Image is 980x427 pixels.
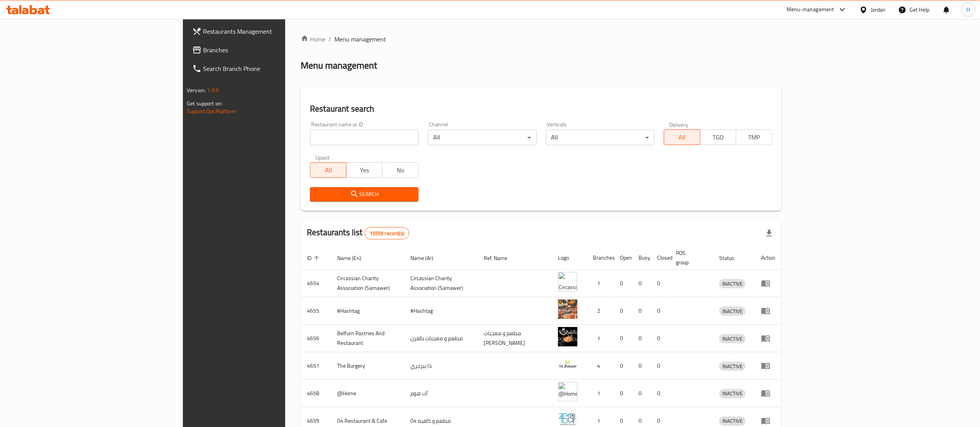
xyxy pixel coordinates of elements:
span: INACTIVE [719,307,746,316]
td: #Hashtag [404,297,477,325]
a: Branches [186,41,346,59]
span: No [386,165,415,176]
td: 0 [614,352,632,380]
th: Action [755,246,782,270]
img: The Burgery [558,355,577,374]
span: POS group [676,248,704,267]
span: Status [719,253,744,263]
td: 0 [614,380,632,407]
span: INACTIVE [719,417,746,425]
td: Belfurn Pastries And Restaurant [331,325,404,352]
span: Name (Ar) [410,253,443,263]
img: @Home [558,382,577,401]
span: Ref. Name [484,253,517,263]
div: Total records count [365,227,409,239]
div: Menu [761,389,775,398]
span: Menu management [334,34,386,44]
td: 0 [632,297,651,325]
span: Branches [203,45,340,55]
div: INACTIVE [719,279,746,288]
div: INACTIVE [719,417,746,426]
span: Restaurants Management [203,27,340,36]
td: 0 [614,270,632,297]
td: 1 [587,380,614,407]
td: مطعم و معجنات [PERSON_NAME] [477,325,552,352]
td: 0 [632,352,651,380]
div: Export file [760,224,778,243]
td: 0 [614,325,632,352]
span: ID [307,253,322,263]
label: Delivery [669,122,689,127]
div: Menu [761,306,775,315]
td: مطعم و معجنات بالفرن [404,325,477,352]
a: Search Branch Phone [186,59,346,78]
td: 0 [632,325,651,352]
button: No [382,162,419,178]
button: Yes [346,162,382,178]
span: Version: [187,85,206,95]
td: 0 [651,325,670,352]
div: Menu [761,334,775,343]
span: INACTIVE [719,362,746,371]
div: Menu [761,279,775,288]
div: All [546,130,654,145]
button: All [310,162,346,178]
label: Upsell [315,155,330,160]
td: 0 [651,297,670,325]
div: Menu [761,416,775,425]
span: TMP [739,132,769,143]
a: Support.OpsPlatform [187,106,236,116]
th: Logo [552,246,587,270]
td: ​Circassian ​Charity ​Association​ (Samawer) [331,270,404,297]
span: INACTIVE [719,389,746,398]
span: All [313,165,343,176]
td: The Burgery [331,352,404,380]
span: H [966,5,970,14]
span: INACTIVE [719,279,746,288]
th: Closed [651,246,670,270]
button: TGO [700,129,736,145]
td: 0 [651,352,670,380]
button: All [664,129,700,145]
span: Get support on: [187,98,222,108]
td: 1 [587,270,614,297]
td: 0 [651,270,670,297]
div: Menu [761,361,775,370]
img: ​Circassian ​Charity ​Association​ (Samawer) [558,272,577,291]
div: Jordan [871,5,886,14]
th: Branches [587,246,614,270]
th: Busy [632,246,651,270]
h2: Restaurants list [307,227,409,239]
span: INACTIVE [719,334,746,343]
img: #Hashtag [558,300,577,319]
span: Search [316,189,412,199]
td: 0 [614,297,632,325]
td: 4 [587,352,614,380]
div: Menu-management [787,5,834,14]
td: @Home [331,380,404,407]
span: 1.0.0 [207,85,219,95]
span: Yes [350,165,379,176]
td: ​Circassian ​Charity ​Association​ (Samawer) [404,270,477,297]
button: TMP [736,129,772,145]
td: ذا بيرجري [404,352,477,380]
span: Name (En) [337,253,371,263]
div: INACTIVE [719,334,746,343]
nav: breadcrumb [301,34,782,44]
span: 15559 record(s) [365,230,409,237]
td: 1 [587,325,614,352]
td: 2 [587,297,614,325]
td: 0 [632,270,651,297]
a: Restaurants Management [186,22,346,41]
input: Search for restaurant name or ID.. [310,130,419,145]
td: آت هوم [404,380,477,407]
h2: Restaurant search [310,103,772,115]
td: 0 [632,380,651,407]
td: #Hashtag [331,297,404,325]
span: Search Branch Phone [203,64,340,73]
img: Belfurn Pastries And Restaurant [558,327,577,346]
span: TGO [703,132,733,143]
span: All [667,132,697,143]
